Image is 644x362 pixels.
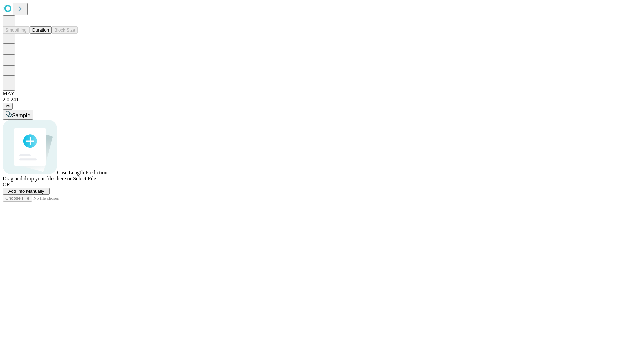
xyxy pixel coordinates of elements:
[3,176,72,181] span: Drag and drop your files here or
[30,26,52,34] button: Duration
[52,26,78,34] button: Block Size
[3,26,30,34] button: Smoothing
[5,104,10,109] span: @
[57,170,107,175] span: Case Length Prediction
[3,110,33,120] button: Sample
[3,188,50,195] button: Add Info Manually
[73,176,96,181] span: Select File
[3,97,641,103] div: 2.0.241
[8,189,44,194] span: Add Info Manually
[12,113,30,118] span: Sample
[3,90,641,97] div: MAY
[3,103,13,110] button: @
[3,182,10,187] span: OR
